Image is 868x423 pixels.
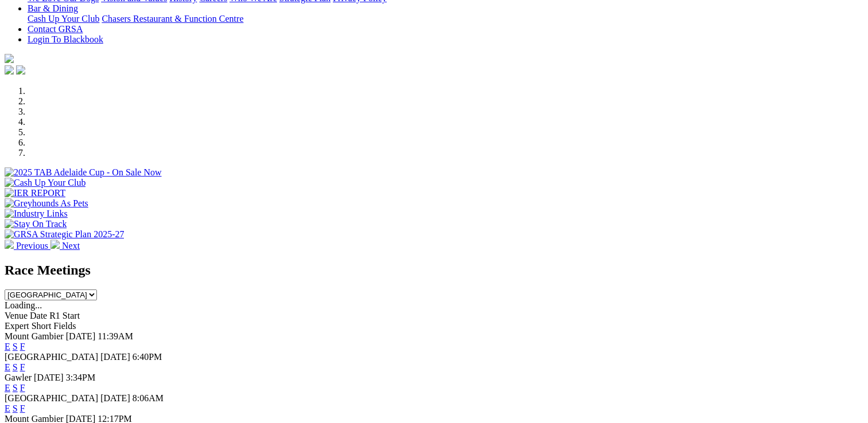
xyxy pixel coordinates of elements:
span: [GEOGRAPHIC_DATA] [5,393,98,403]
a: Bar & Dining [28,3,78,13]
img: Greyhounds As Pets [5,198,88,209]
a: Contact GRSA [28,24,83,34]
a: S [13,362,18,372]
span: Short [32,321,52,331]
a: E [5,362,10,372]
a: F [20,362,25,372]
span: 3:34PM [66,373,96,382]
span: 6:40PM [133,352,162,362]
img: logo-grsa-white.png [5,54,14,63]
img: Industry Links [5,209,68,219]
a: F [20,342,25,351]
img: twitter.svg [16,65,25,75]
span: Date [30,311,47,320]
span: [DATE] [66,331,96,341]
img: Stay On Track [5,219,67,229]
a: E [5,383,10,393]
a: S [13,342,18,351]
span: R1 Start [49,311,80,320]
span: Mount Gambier [5,331,64,341]
span: [DATE] [100,393,130,403]
span: Previous [16,241,48,250]
a: Cash Up Your Club [28,14,99,23]
img: 2025 TAB Adelaide Cup - On Sale Now [5,167,162,178]
a: Next [50,241,80,250]
a: Chasers Restaurant & Function Centre [102,14,243,23]
span: Expert [5,321,29,331]
span: 11:39AM [98,331,133,341]
a: F [20,404,25,413]
span: Venue [5,311,28,320]
img: facebook.svg [5,65,14,75]
h2: Race Meetings [5,263,863,278]
a: F [20,383,25,393]
img: chevron-right-pager-white.svg [50,240,60,249]
span: 8:06AM [133,393,164,403]
span: [DATE] [34,373,64,382]
span: [DATE] [100,352,130,362]
a: E [5,404,10,413]
a: E [5,342,10,351]
span: Loading... [5,300,42,310]
img: chevron-left-pager-white.svg [5,240,14,249]
img: GRSA Strategic Plan 2025-27 [5,229,124,240]
span: Fields [53,321,76,331]
div: Bar & Dining [28,14,863,24]
a: Login To Blackbook [28,34,103,44]
a: S [13,404,18,413]
a: Previous [5,241,50,250]
a: S [13,383,18,393]
span: Next [62,241,80,250]
span: Gawler [5,373,32,382]
img: Cash Up Your Club [5,178,85,188]
img: IER REPORT [5,188,65,198]
span: [GEOGRAPHIC_DATA] [5,352,98,362]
